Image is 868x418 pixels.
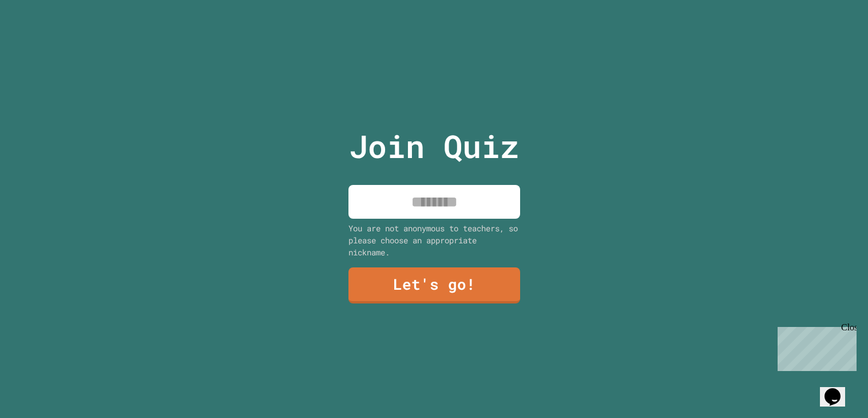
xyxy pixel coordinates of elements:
iframe: chat widget [820,372,857,407]
iframe: chat widget [773,322,857,371]
p: Join Quiz [349,123,519,170]
div: You are not anonymous to teachers, so please choose an appropriate nickname. [348,222,520,258]
div: Chat with us now!Close [5,5,79,73]
a: Let's go! [348,267,520,303]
